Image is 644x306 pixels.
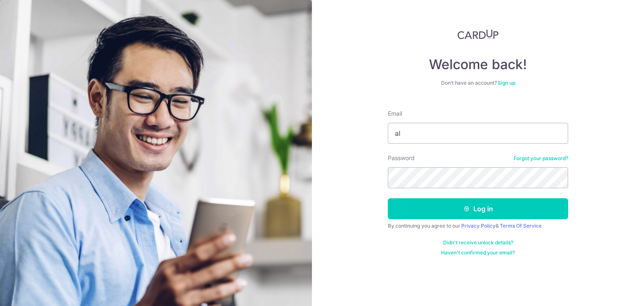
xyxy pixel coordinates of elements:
label: Password [388,154,415,162]
input: Enter your Email [388,123,568,144]
a: Forgot your password? [514,155,568,162]
a: Privacy Policy [461,223,496,229]
a: Sign up [498,80,515,86]
a: Terms Of Service [500,223,542,229]
div: Don’t have an account? [388,80,568,86]
label: Email [388,109,402,118]
div: By continuing you agree to our & [388,223,568,229]
a: Haven't confirmed your email? [441,249,515,256]
h4: Welcome back! [388,56,568,73]
button: Log in [388,198,568,219]
img: CardUp Logo [457,29,499,39]
a: Didn't receive unlock details? [443,239,513,246]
